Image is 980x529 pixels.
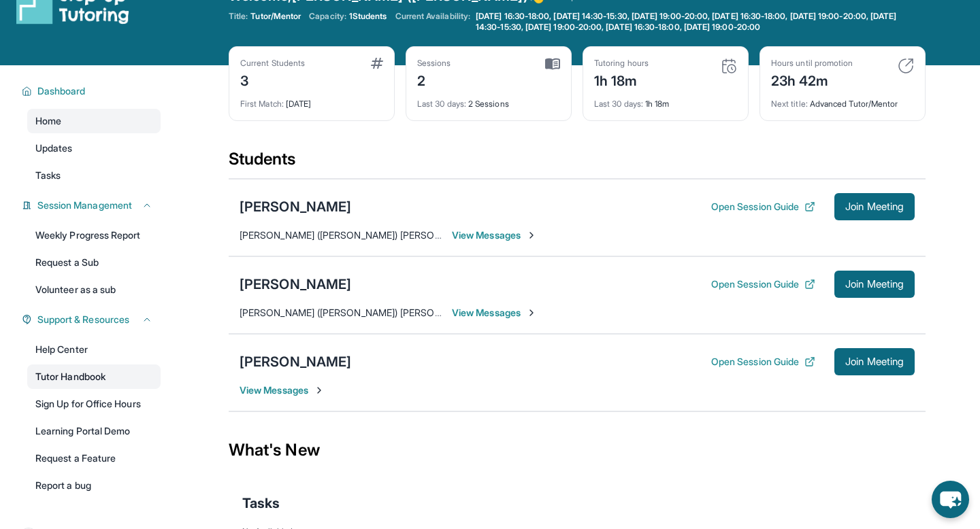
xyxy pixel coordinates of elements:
button: Open Session Guide [711,355,815,369]
div: 1h 18m [594,69,649,90]
span: Current Availability: [395,11,470,33]
span: View Messages [240,383,325,397]
span: Join Meeting [845,280,904,288]
a: Sign Up for Office Hours [27,392,161,416]
div: 2 Sessions [417,90,560,109]
div: [PERSON_NAME] [240,275,351,294]
div: Current Students [240,58,305,69]
div: 2 [417,69,451,90]
a: Report a bug [27,473,161,498]
a: [DATE] 16:30-18:00, [DATE] 14:30-15:30, [DATE] 19:00-20:00, [DATE] 16:30-18:00, [DATE] 19:00-20:0... [473,11,926,33]
div: Sessions [417,58,451,69]
span: Join Meeting [845,358,904,366]
img: card [545,58,560,70]
img: card [721,58,737,74]
span: Dashboard [37,84,86,98]
span: [DATE] 16:30-18:00, [DATE] 14:30-15:30, [DATE] 19:00-20:00, [DATE] 16:30-18:00, [DATE] 19:00-20:0... [476,11,923,33]
button: chat-button [932,481,969,518]
div: Advanced Tutor/Mentor [771,90,914,109]
div: [PERSON_NAME] [240,352,351,371]
button: Open Session Guide [711,200,815,214]
button: Open Session Guide [711,277,815,291]
div: Students [229,148,926,178]
span: Tutor/Mentor [250,11,301,22]
span: Last 30 days : [594,99,643,109]
span: Tasks [35,169,61,182]
a: Tutor Handbook [27,364,161,389]
span: View Messages [452,306,537,320]
div: Tutoring hours [594,58,649,69]
a: Home [27,109,161,133]
span: Home [35,114,61,128]
button: Join Meeting [834,271,915,298]
span: Support & Resources [37,313,129,326]
img: Chevron-Right [314,385,325,396]
img: card [371,58,383,69]
button: Session Management [32,199,152,212]
img: Chevron-Right [526,230,537,241]
a: Request a Feature [27,446,161,471]
span: [PERSON_NAME] ([PERSON_NAME]) [PERSON_NAME] : [240,307,477,318]
span: Updates [35,141,73,155]
div: 23h 42m [771,69,853,90]
div: Hours until promotion [771,58,853,69]
button: Join Meeting [834,348,915,375]
span: Tasks [242,494,280,513]
div: [DATE] [240,90,383,109]
img: Chevron-Right [526,307,537,318]
div: What's New [229,420,926,480]
button: Join Meeting [834,193,915,220]
div: [PERSON_NAME] [240,197,351,216]
span: [PERSON_NAME] ([PERSON_NAME]) [PERSON_NAME] : [240,229,477,241]
a: Updates [27,136,161,160]
span: First Match : [240,99,284,109]
span: View Messages [452,228,537,242]
span: Next title : [771,99,808,109]
span: 1 Students [349,11,387,22]
a: Tasks [27,163,161,188]
a: Weekly Progress Report [27,223,161,248]
div: 1h 18m [594,90,737,109]
a: Learning Portal Demo [27,419,161,443]
a: Volunteer as a sub [27,277,161,302]
span: Capacity: [309,11,346,22]
span: Join Meeting [845,203,904,211]
div: 3 [240,69,305,90]
a: Request a Sub [27,250,161,275]
img: card [898,58,914,74]
span: Last 30 days : [417,99,466,109]
button: Support & Resources [32,313,152,326]
span: Title: [229,11,248,22]
a: Help Center [27,337,161,362]
span: Session Management [37,199,132,212]
button: Dashboard [32,84,152,98]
